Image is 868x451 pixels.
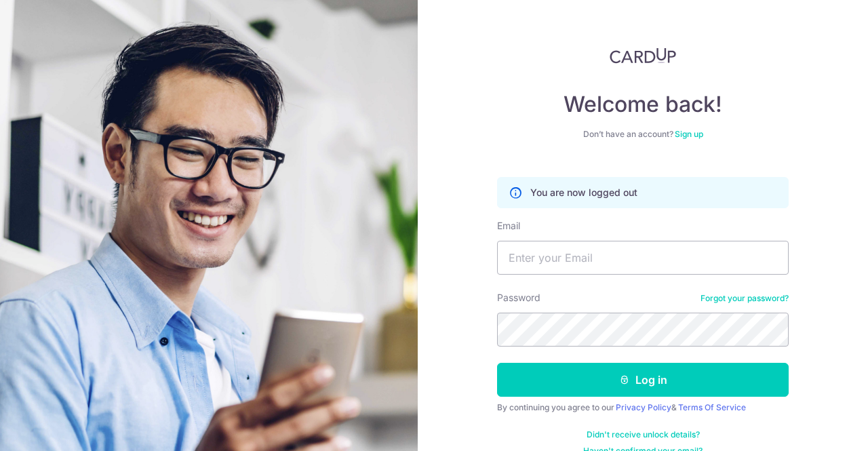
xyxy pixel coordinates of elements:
[497,402,789,413] div: By continuing you agree to our &
[616,402,671,412] a: Privacy Policy
[497,363,789,397] button: Log in
[678,402,746,412] a: Terms Of Service
[530,186,637,199] p: You are now logged out
[701,293,789,304] a: Forgot your password?
[497,129,789,140] div: Don’t have an account?
[497,91,789,118] h4: Welcome back!
[587,429,700,440] a: Didn't receive unlock details?
[497,241,789,275] input: Enter your Email
[497,219,520,233] label: Email
[497,291,540,305] label: Password
[610,47,676,64] img: CardUp Logo
[675,129,703,139] a: Sign up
